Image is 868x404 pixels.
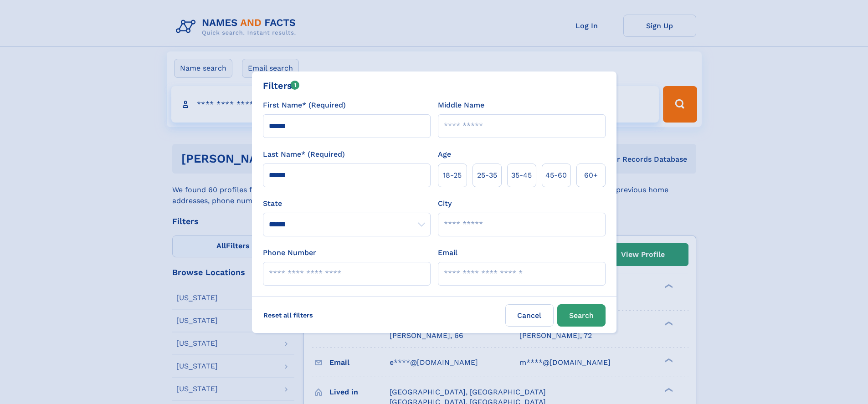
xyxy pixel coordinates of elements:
span: 60+ [584,170,598,181]
label: Email [438,247,457,258]
label: Middle Name [438,100,484,111]
label: Phone Number [263,247,316,258]
div: Filters [263,79,300,92]
span: 35‑45 [511,170,532,181]
label: Reset all filters [257,304,319,326]
label: State [263,198,431,209]
label: Last Name* (Required) [263,149,345,160]
label: City [438,198,452,209]
span: 25‑35 [477,170,497,181]
button: Search [557,304,606,327]
span: 45‑60 [545,170,567,181]
label: First Name* (Required) [263,100,346,111]
label: Cancel [505,304,554,327]
span: 18‑25 [443,170,462,181]
label: Age [438,149,451,160]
